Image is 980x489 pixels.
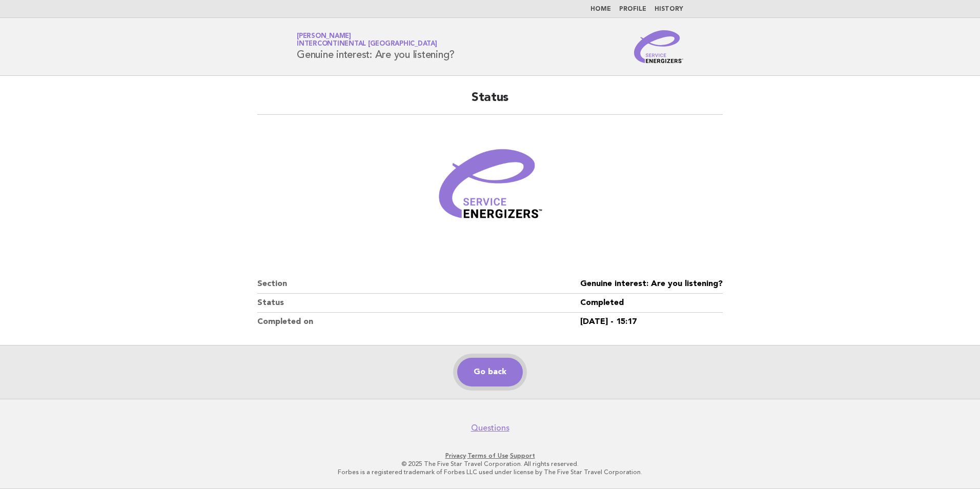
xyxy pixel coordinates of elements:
p: Forbes is a registered trademark of Forbes LLC used under license by The Five Star Travel Corpora... [176,468,804,476]
a: Questions [471,423,509,433]
a: Support [510,452,535,459]
dd: Genuine interest: Are you listening? [580,275,723,294]
a: Profile [619,6,646,12]
img: Service Energizers [634,30,683,63]
dd: Completed [580,294,723,313]
dt: Completed on [257,313,580,331]
h2: Status [257,90,723,115]
dd: [DATE] - 15:17 [580,313,723,331]
a: Privacy [445,452,466,459]
a: [PERSON_NAME]InterContinental [GEOGRAPHIC_DATA] [297,33,437,47]
img: Verified [428,127,552,250]
p: © 2025 The Five Star Travel Corporation. All rights reserved. [176,460,804,468]
a: Go back [457,358,523,386]
h1: Genuine interest: Are you listening? [297,33,455,60]
span: InterContinental [GEOGRAPHIC_DATA] [297,41,437,48]
a: History [655,6,683,12]
p: · · [176,452,804,460]
a: Home [590,6,611,12]
dt: Status [257,294,580,313]
dt: Section [257,275,580,294]
a: Terms of Use [467,452,508,459]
